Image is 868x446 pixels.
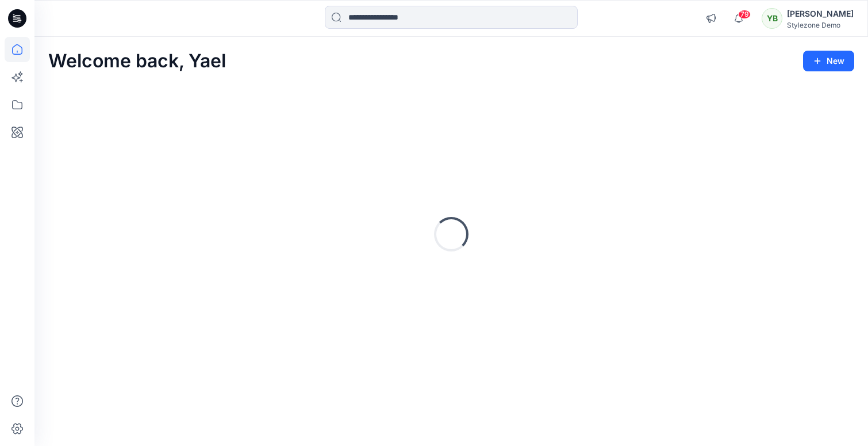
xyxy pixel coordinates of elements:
[762,8,782,29] div: YB
[787,7,854,21] div: [PERSON_NAME]
[48,51,226,72] h2: Welcome back, Yael
[803,51,854,71] button: New
[787,21,854,29] div: Stylezone Demo
[738,10,751,19] span: 79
